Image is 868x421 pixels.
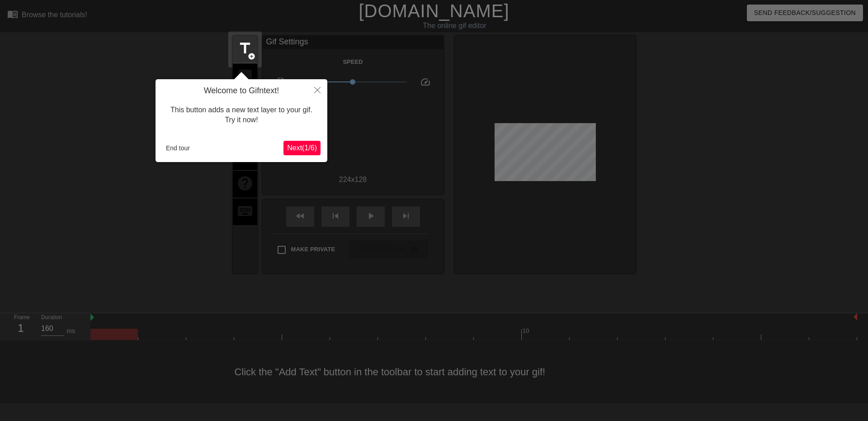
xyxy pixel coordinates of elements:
span: Next ( 1 / 6 ) [287,144,317,152]
h4: Welcome to Gifntext! [162,86,321,96]
button: End tour [162,141,193,155]
button: Close [307,79,327,100]
button: Next [283,141,321,155]
div: This button adds a new text layer to your gif. Try it now! [162,96,321,134]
